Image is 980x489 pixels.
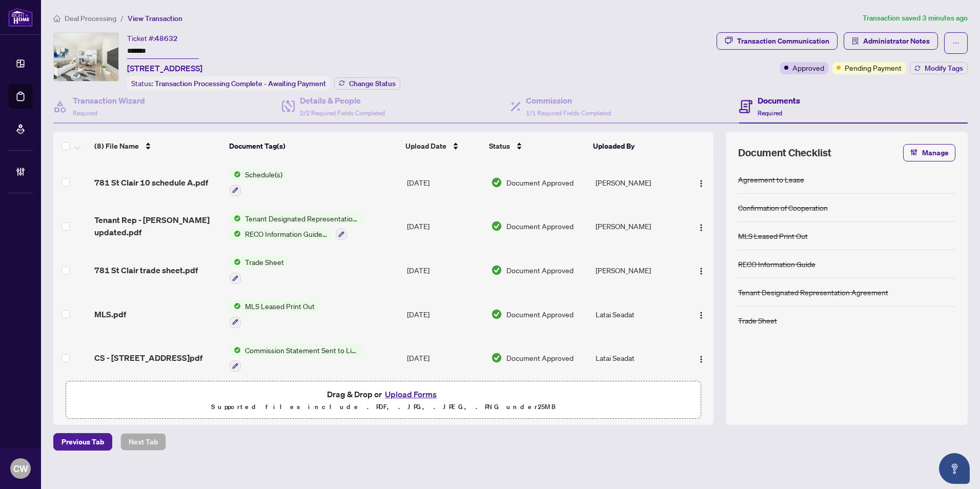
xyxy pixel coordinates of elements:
span: solution [852,37,859,45]
img: Status Icon [230,213,241,224]
span: Required [758,109,782,117]
button: Open asap [939,453,970,484]
img: logo [8,8,33,27]
img: Status Icon [230,169,241,180]
img: Logo [697,311,705,319]
span: CS - [STREET_ADDRESS]pdf [94,352,202,364]
button: Upload Forms [382,388,440,401]
th: Uploaded By [589,132,681,160]
button: Logo [693,306,709,322]
span: Document Approved [506,352,574,363]
button: Administrator Notes [844,32,938,50]
span: 781 St Clair trade sheet.pdf [94,264,198,276]
span: MLS.pdf [94,308,126,320]
th: Document Tag(s) [225,132,401,160]
img: Logo [697,267,705,275]
div: Confirmation of Cooperation [738,202,828,213]
img: Status Icon [230,344,241,356]
img: Document Status [491,177,502,188]
span: Tenant Designated Representation Agreement [241,213,362,224]
div: Status: [127,76,330,90]
span: Document Approved [506,309,574,320]
span: Administrator Notes [863,33,930,49]
button: Change Status [334,77,400,90]
td: [PERSON_NAME] [591,160,684,205]
div: Trade Sheet [738,315,777,326]
td: [DATE] [403,336,486,380]
span: Transaction Processing Complete - Awaiting Payment [155,79,326,88]
img: Status Icon [230,300,241,312]
span: [STREET_ADDRESS] [127,62,202,74]
td: Latai Seadat [591,292,684,336]
button: Modify Tags [910,62,968,74]
span: Previous Tab [62,434,104,450]
span: RECO Information Guide (Buyer) [241,228,332,239]
div: RECO Information Guide [738,258,815,270]
td: [DATE] [403,205,486,249]
span: Manage [922,145,949,161]
span: Pending Payment [845,62,902,73]
td: Latai Seadat [591,336,684,380]
img: Document Status [491,352,502,363]
button: Next Tab [120,433,166,451]
h4: Documents [758,94,800,107]
button: Status IconTrade Sheet [230,256,288,284]
button: Logo [693,262,709,278]
img: Status Icon [230,256,241,268]
span: Document Approved [506,177,574,188]
span: Drag & Drop orUpload FormsSupported files include .PDF, .JPG, .JPEG, .PNG under25MB [66,381,701,419]
div: Agreement to Lease [738,174,804,185]
article: Transaction saved 3 minutes ago [863,12,968,24]
td: [DATE] [403,160,486,205]
img: Document Status [491,309,502,320]
div: MLS Leased Print Out [738,230,808,241]
li: / [120,12,124,24]
p: Supported files include .PDF, .JPG, .JPEG, .PNG under 25 MB [72,401,695,413]
span: View Transaction [128,14,182,23]
div: Ticket #: [127,32,178,44]
span: Commission Statement Sent to Listing Brokerage [241,344,362,356]
span: Trade Sheet [241,256,288,268]
span: 781 St Clair 10 schedule A.pdf [94,176,208,189]
h4: Details & People [300,94,385,107]
th: (8) File Name [90,132,225,160]
span: MLS Leased Print Out [241,300,319,312]
span: 2/2 Required Fields Completed [300,109,385,117]
h4: Commission [526,94,611,107]
td: [PERSON_NAME] [591,248,684,292]
img: Logo [697,223,705,232]
span: Deal Processing [65,14,116,23]
button: Status IconMLS Leased Print Out [230,300,319,328]
td: [DATE] [403,248,486,292]
span: Upload Date [405,140,446,152]
button: Previous Tab [53,433,112,451]
button: Logo [693,350,709,366]
span: 1/1 Required Fields Completed [526,109,611,117]
td: [DATE] [403,292,486,336]
span: home [53,15,60,22]
span: 48632 [155,34,178,43]
span: Drag & Drop or [327,388,440,401]
h4: Transaction Wizard [73,94,145,107]
span: Modify Tags [925,65,963,72]
span: CW [13,461,28,476]
img: Document Status [491,220,502,232]
button: Transaction Communication [717,32,838,50]
button: Status IconCommission Statement Sent to Listing Brokerage [230,344,362,372]
button: Manage [903,144,955,161]
img: Logo [697,355,705,363]
td: [PERSON_NAME] [591,205,684,249]
img: Status Icon [230,228,241,239]
span: Approved [792,62,824,73]
span: Required [73,109,97,117]
button: Status IconSchedule(s) [230,169,287,196]
th: Upload Date [401,132,485,160]
span: Document Approved [506,264,574,276]
span: Tenant Rep - [PERSON_NAME] updated.pdf [94,214,221,238]
span: (8) File Name [94,140,139,152]
span: Document Checklist [738,146,831,160]
span: Schedule(s) [241,169,287,180]
span: Document Approved [506,220,574,232]
div: Transaction Communication [737,33,829,49]
div: Tenant Designated Representation Agreement [738,287,888,298]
